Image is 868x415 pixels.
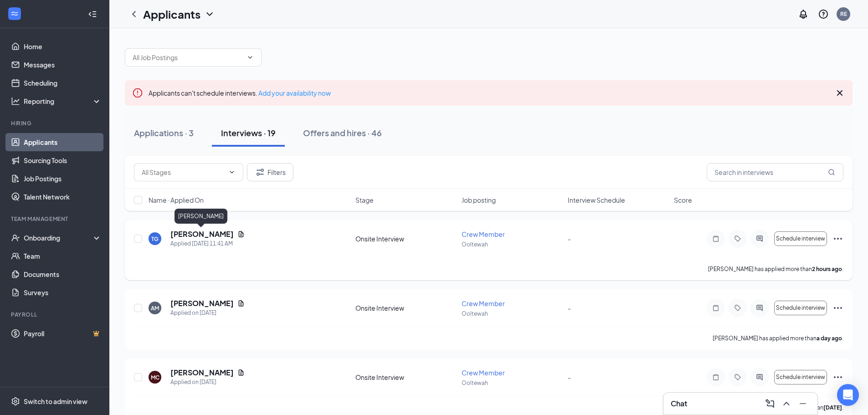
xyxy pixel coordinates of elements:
[132,87,143,98] svg: Error
[175,209,227,224] div: [PERSON_NAME]
[170,239,245,248] div: Applied [DATE] 11:41 AM
[462,310,562,318] p: Ooltewah
[228,169,236,176] svg: ChevronDown
[255,167,266,178] svg: Filter
[832,372,843,383] svg: Ellipses
[462,379,562,387] p: Ooltewah
[462,241,562,248] p: Ooltewah
[11,215,100,223] div: Team Management
[834,87,845,98] svg: Cross
[170,378,245,387] div: Applied on [DATE]
[11,119,100,127] div: Hiring
[237,300,245,307] svg: Document
[832,302,843,313] svg: Ellipses
[462,369,505,377] span: Crew Member
[671,399,687,409] h3: Chat
[24,233,94,242] div: Onboarding
[710,374,721,381] svg: Note
[710,304,721,312] svg: Note
[170,298,234,308] h5: [PERSON_NAME]
[149,195,204,205] span: Name · Applied On
[143,6,200,22] h1: Applicants
[24,188,102,206] a: Talent Network
[11,311,100,318] div: Payroll
[774,301,827,315] button: Schedule interview
[708,265,843,273] p: [PERSON_NAME] has applied more than .
[779,396,794,411] button: ChevronUp
[796,396,810,411] button: Minimize
[837,384,859,406] div: Open Intercom Messenger
[24,151,102,169] a: Sourcing Tools
[674,195,692,205] span: Score
[568,195,625,205] span: Interview Schedule
[355,373,456,382] div: Onsite Interview
[832,233,843,244] svg: Ellipses
[24,247,102,265] a: Team
[247,163,293,181] button: Filter Filters
[170,368,234,378] h5: [PERSON_NAME]
[462,299,505,307] span: Crew Member
[462,230,505,238] span: Crew Member
[823,404,842,411] b: [DATE]
[763,396,777,411] button: ComposeMessage
[732,235,743,242] svg: Tag
[11,233,20,242] svg: UserCheck
[818,9,829,20] svg: QuestionInfo
[812,266,842,272] b: 2 hours ago
[817,335,842,342] b: a day ago
[776,374,825,380] span: Schedule interview
[142,167,225,177] input: All Stages
[11,397,20,406] svg: Settings
[24,283,102,302] a: Surveys
[774,370,827,384] button: Schedule interview
[24,133,102,151] a: Applicants
[24,324,102,343] a: PayrollCrown
[24,169,102,188] a: Job Postings
[24,56,102,74] a: Messages
[754,374,765,381] svg: ActiveChat
[258,89,331,97] a: Add your availability now
[247,54,254,61] svg: ChevronDown
[568,235,571,243] span: -
[710,235,721,242] svg: Note
[732,374,743,381] svg: Tag
[568,304,571,312] span: -
[149,89,331,97] span: Applicants can't schedule interviews.
[776,236,825,242] span: Schedule interview
[221,127,276,138] div: Interviews · 19
[776,305,825,311] span: Schedule interview
[568,373,571,381] span: -
[774,231,827,246] button: Schedule interview
[151,304,159,312] div: AM
[204,9,215,20] svg: ChevronDown
[170,229,234,239] h5: [PERSON_NAME]
[24,397,87,406] div: Switch to admin view
[828,169,835,176] svg: MagnifyingGlass
[10,9,19,18] svg: WorkstreamLogo
[88,10,97,19] svg: Collapse
[134,127,194,138] div: Applications · 3
[24,97,102,106] div: Reporting
[133,52,243,62] input: All Job Postings
[781,398,792,409] svg: ChevronUp
[707,163,843,181] input: Search in interviews
[151,235,159,243] div: TG
[754,235,765,242] svg: ActiveChat
[355,303,456,313] div: Onsite Interview
[237,369,245,376] svg: Document
[462,195,496,205] span: Job posting
[303,127,382,138] div: Offers and hires · 46
[24,265,102,283] a: Documents
[170,308,245,318] div: Applied on [DATE]
[237,231,245,238] svg: Document
[797,398,808,409] svg: Minimize
[24,74,102,92] a: Scheduling
[128,9,139,20] svg: ChevronLeft
[11,97,20,106] svg: Analysis
[732,304,743,312] svg: Tag
[798,9,809,20] svg: Notifications
[355,195,374,205] span: Stage
[754,304,765,312] svg: ActiveChat
[713,334,843,342] p: [PERSON_NAME] has applied more than .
